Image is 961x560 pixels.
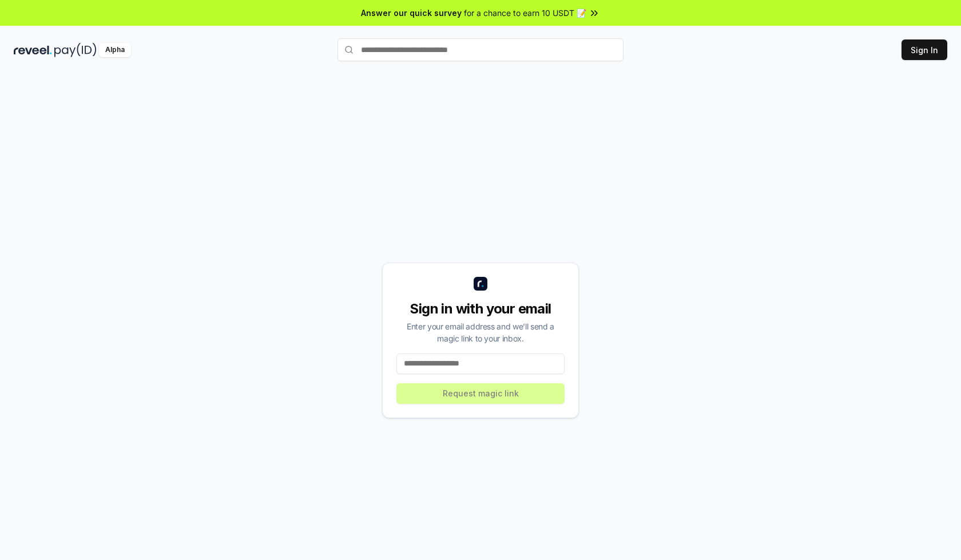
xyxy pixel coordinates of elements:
[99,43,131,57] div: Alpha
[361,7,462,19] span: Answer our quick survey
[54,43,97,57] img: pay_id
[474,277,487,291] img: logo_small
[396,320,565,344] div: Enter your email address and we’ll send a magic link to your inbox.
[14,43,52,57] img: reveel_dark
[464,7,586,19] span: for a chance to earn 10 USDT 📝
[902,39,947,60] button: Sign In
[396,300,565,318] div: Sign in with your email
